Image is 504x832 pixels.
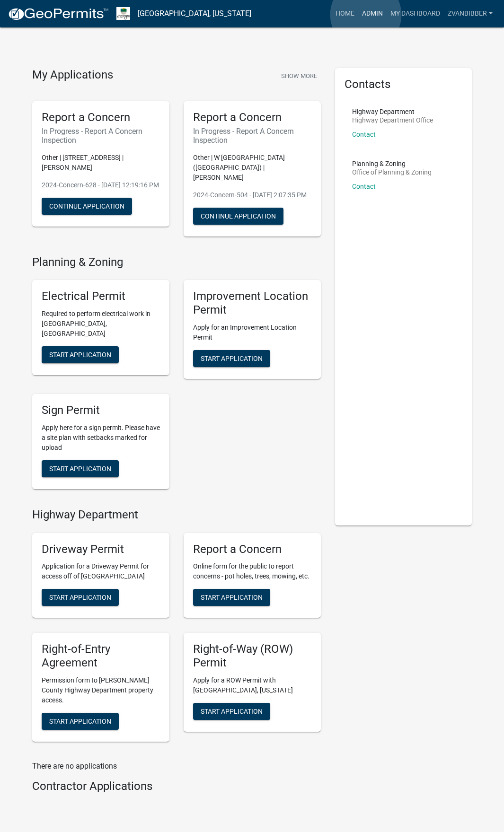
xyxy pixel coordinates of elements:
[49,351,111,359] span: Start Application
[193,675,311,695] p: Apply for a ROW Permit with [GEOGRAPHIC_DATA], [US_STATE]
[42,543,160,556] h5: Driveway Permit
[193,589,270,606] button: Start Application
[444,5,496,23] a: zvanbibber
[352,108,433,115] p: Highway Department
[42,346,119,363] button: Start Application
[49,594,111,601] span: Start Application
[277,68,321,84] button: Show More
[42,460,119,477] button: Start Application
[193,153,311,183] p: Other | W [GEOGRAPHIC_DATA] ([GEOGRAPHIC_DATA]) | [PERSON_NAME]
[42,309,160,339] p: Required to perform electrical work in [GEOGRAPHIC_DATA], [GEOGRAPHIC_DATA]
[42,713,119,730] button: Start Application
[193,208,283,225] button: Continue Application
[193,543,311,556] h5: Report a Concern
[42,289,160,303] h5: Electrical Permit
[42,561,160,581] p: Application for a Driveway Permit for access off of [GEOGRAPHIC_DATA]
[193,350,270,367] button: Start Application
[193,561,311,581] p: Online form for the public to report concerns - pot holes, trees, mowing, etc.
[116,7,130,20] img: Morgan County, Indiana
[42,198,132,215] button: Continue Application
[201,355,263,362] span: Start Application
[352,117,433,123] p: Highway Department Office
[201,708,263,715] span: Start Application
[32,779,321,797] wm-workflow-list-section: Contractor Applications
[345,78,463,91] h5: Contacts
[42,127,160,145] h6: In Progress - Report A Concern Inspection
[32,255,321,269] h4: Planning & Zoning
[49,718,111,725] span: Start Application
[42,180,160,190] p: 2024-Concern-628 - [DATE] 12:19:16 PM
[42,642,160,670] h5: Right-of-Entry Agreement
[32,68,113,82] h4: My Applications
[352,160,432,167] p: Planning & Zoning
[42,111,160,124] h5: Report a Concern
[49,464,111,472] span: Start Application
[358,5,387,23] a: Admin
[42,589,119,606] button: Start Application
[42,423,160,453] p: Apply here for a sign permit. Please have a site plan with setbacks marked for upload
[193,111,311,124] h5: Report a Concern
[193,323,311,342] p: Apply for an Improvement Location Permit
[42,403,160,417] h5: Sign Permit
[42,153,160,173] p: Other | [STREET_ADDRESS] | [PERSON_NAME]
[42,675,160,705] p: Permission form to [PERSON_NAME] County Highway Department property access.
[387,5,444,23] a: My Dashboard
[332,5,358,23] a: Home
[32,761,321,772] p: There are no applications
[193,642,311,670] h5: Right-of-Way (ROW) Permit
[201,594,263,601] span: Start Application
[352,131,376,138] a: Contact
[352,183,376,190] a: Contact
[193,289,311,317] h5: Improvement Location Permit
[32,779,321,793] h4: Contractor Applications
[138,6,251,22] a: [GEOGRAPHIC_DATA], [US_STATE]
[352,169,432,175] p: Office of Planning & Zoning
[193,703,270,720] button: Start Application
[193,127,311,145] h6: In Progress - Report A Concern Inspection
[193,190,311,200] p: 2024-Concern-504 - [DATE] 2:07:35 PM
[32,508,321,522] h4: Highway Department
